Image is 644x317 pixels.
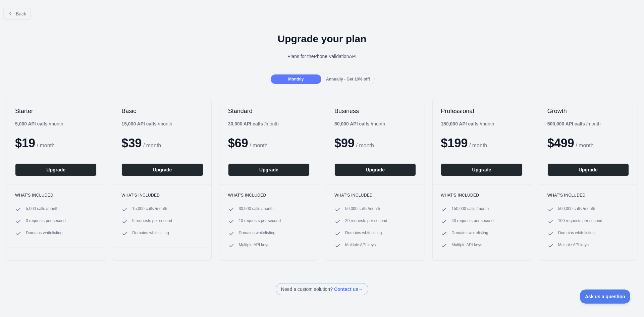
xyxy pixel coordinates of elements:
[228,163,310,176] button: Upgrade
[250,143,267,148] span: / month
[580,289,631,304] iframe: Toggle Customer Support
[441,163,522,176] button: Upgrade
[469,143,487,148] span: / month
[334,163,416,176] button: Upgrade
[441,136,468,150] span: $ 199
[356,143,374,148] span: / month
[334,136,355,150] span: $ 99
